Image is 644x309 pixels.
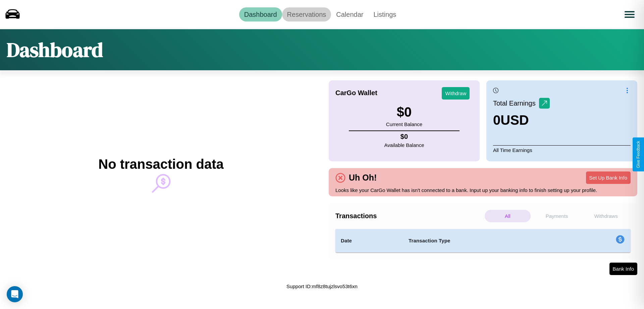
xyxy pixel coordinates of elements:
a: Calendar [331,7,368,22]
div: Open Intercom Messenger [7,286,23,302]
table: simple table [335,229,631,253]
p: Available Balance [384,141,424,150]
h3: 0 USD [493,113,550,128]
h4: CarGo Wallet [335,89,377,97]
h4: Uh Oh! [345,173,380,183]
h2: No transaction data [98,157,223,172]
p: Total Earnings [493,97,539,109]
button: Withdraw [442,87,470,100]
a: Reservations [282,7,331,22]
p: All [485,210,531,222]
button: Open menu [620,5,639,24]
h1: Dashboard [7,36,103,64]
h4: $ 0 [384,133,424,141]
a: Dashboard [239,7,282,22]
div: Give Feedback [636,141,641,168]
h4: Transactions [335,212,483,220]
p: Withdraws [583,210,629,222]
p: Support ID: mf8z8tujzlsvo53t6xn [286,282,358,291]
button: Set Up Bank Info [586,171,631,184]
h4: Transaction Type [409,237,561,245]
h4: Date [341,237,398,245]
p: All Time Earnings [493,145,631,155]
p: Looks like your CarGo Wallet has isn't connected to a bank. Input up your banking info to finish ... [335,186,631,195]
p: Current Balance [386,120,422,129]
button: Bank Info [609,263,637,275]
a: Listings [368,7,401,22]
p: Payments [534,210,580,222]
h3: $ 0 [386,105,422,120]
